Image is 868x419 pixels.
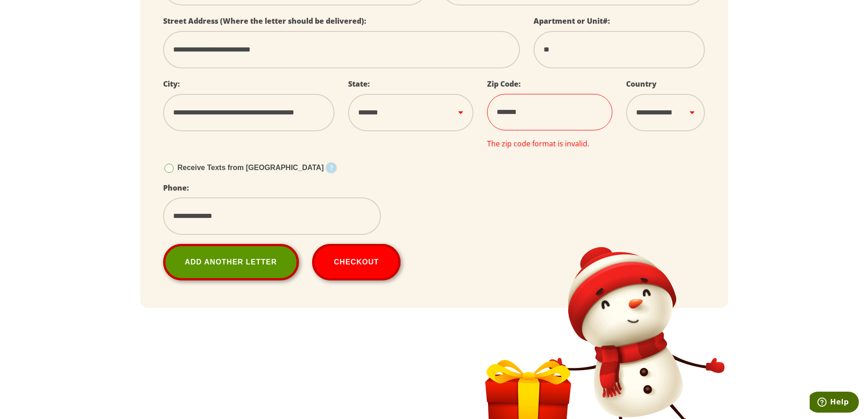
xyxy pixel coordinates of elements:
[178,164,324,171] span: Receive Texts from [GEOGRAPHIC_DATA]
[534,16,610,26] label: Apartment or Unit#:
[312,244,401,280] button: Checkout
[487,79,521,89] label: Zip Code:
[163,79,180,89] label: City:
[348,79,370,89] label: State:
[487,140,612,148] div: The zip code format is invalid.
[810,392,859,414] iframe: Opens a widget where you can find more information
[626,79,657,89] label: Country
[163,16,366,26] label: Street Address (Where the letter should be delivered):
[163,244,299,280] a: Add Another Letter
[163,183,189,193] label: Phone:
